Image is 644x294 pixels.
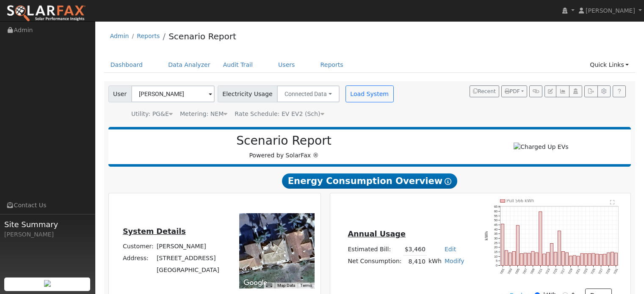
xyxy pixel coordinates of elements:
button: Generate Report Link [529,85,542,97]
span: Electricity Usage [218,85,277,102]
button: Recent [470,85,499,97]
rect: onclick="" [596,254,599,266]
span: PDF [505,88,520,94]
a: Dashboard [104,57,149,73]
td: Estimated Bill: [346,243,403,256]
rect: onclick="" [535,253,538,265]
text: 7/19 [567,268,573,275]
div: Powered by SolarFax ® [113,134,456,160]
a: Terms (opens in new tab) [300,283,312,288]
rect: onclick="" [600,254,603,265]
rect: onclick="" [577,256,580,266]
text: 7/21 [575,268,581,275]
text: 20 [494,245,498,249]
text: 15 [494,250,498,254]
rect: onclick="" [531,251,534,265]
rect: onclick="" [547,253,550,266]
rect: onclick="" [607,253,610,266]
rect: onclick="" [569,256,572,265]
button: Map Data [277,283,295,289]
text: 35 [494,232,498,236]
a: Quick Links [583,57,635,73]
button: Connected Data [277,85,340,102]
text: 65 [494,205,498,209]
text: 7/31 [613,268,619,275]
button: Login As [569,85,582,97]
a: Reports [137,33,160,39]
span: Energy Consumption Overview [282,173,457,189]
span: [PERSON_NAME] [586,7,635,14]
div: [PERSON_NAME] [4,230,91,239]
td: Customer: [121,241,155,253]
rect: onclick="" [580,253,583,265]
rect: onclick="" [562,251,565,265]
img: SolarFax [6,5,86,22]
text: 45 [494,223,498,227]
text: 7/03 [507,268,513,275]
rect: onclick="" [566,253,569,265]
u: System Details [123,227,186,236]
span: Alias: None [235,110,324,117]
text: 7/17 [560,268,566,275]
rect: onclick="" [611,252,614,266]
td: kWh [427,256,443,268]
div: Metering: NEM [180,110,227,118]
h2: Scenario Report [117,134,451,148]
text: 0 [496,264,498,267]
button: Edit User [544,85,556,97]
td: $3,460 [403,243,427,256]
a: Scenario Report [169,31,236,41]
rect: onclick="" [512,252,515,266]
text: Pull 566 kWh [507,198,534,203]
button: PDF [501,85,527,97]
rect: onclick="" [509,253,512,266]
button: Multi-Series Graph [556,85,569,97]
text: 7/01 [499,268,505,275]
span: User [108,85,132,102]
a: Open this area in Google Maps (opens a new window) [241,278,269,289]
a: Data Analyzer [162,57,217,73]
text: 7/09 [530,268,536,275]
rect: onclick="" [592,253,595,266]
a: Help Link [613,85,626,97]
a: Admin [110,33,129,39]
u: Annual Usage [348,230,405,238]
a: Audit Trail [217,57,259,73]
span: Site Summary [4,219,91,230]
text: 7/23 [583,268,589,275]
td: Net Consumption: [346,256,403,268]
text: 40 [494,228,498,231]
rect: onclick="" [528,253,531,266]
text: 10 [494,255,498,258]
button: Load System [345,85,394,102]
text: 25 [494,241,498,245]
td: 8,410 [403,256,427,268]
rect: onclick="" [573,256,576,265]
text: 7/29 [605,268,611,275]
text: 7/15 [552,268,558,275]
rect: onclick="" [588,253,591,265]
rect: onclick="" [584,254,587,266]
text: kWh [485,231,489,241]
rect: onclick="" [516,225,519,266]
rect: onclick="" [543,254,546,265]
td: [STREET_ADDRESS] [155,253,221,264]
text: 55 [494,214,498,218]
text: 30 [494,236,498,240]
text: 50 [494,218,498,222]
rect: onclick="" [520,254,523,266]
button: Export Interval Data [584,85,597,97]
a: Reports [314,57,350,73]
rect: onclick="" [524,253,527,265]
td: [PERSON_NAME] [155,241,221,253]
div: Utility: PG&E [131,110,173,118]
text: 7/27 [598,268,604,275]
input: Select a User [131,85,215,102]
a: Users [272,57,301,73]
rect: onclick="" [554,252,557,265]
text: 60 [494,209,498,213]
button: Settings [597,85,611,97]
rect: onclick="" [558,231,561,266]
rect: onclick="" [550,244,553,266]
rect: onclick="" [501,224,504,266]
